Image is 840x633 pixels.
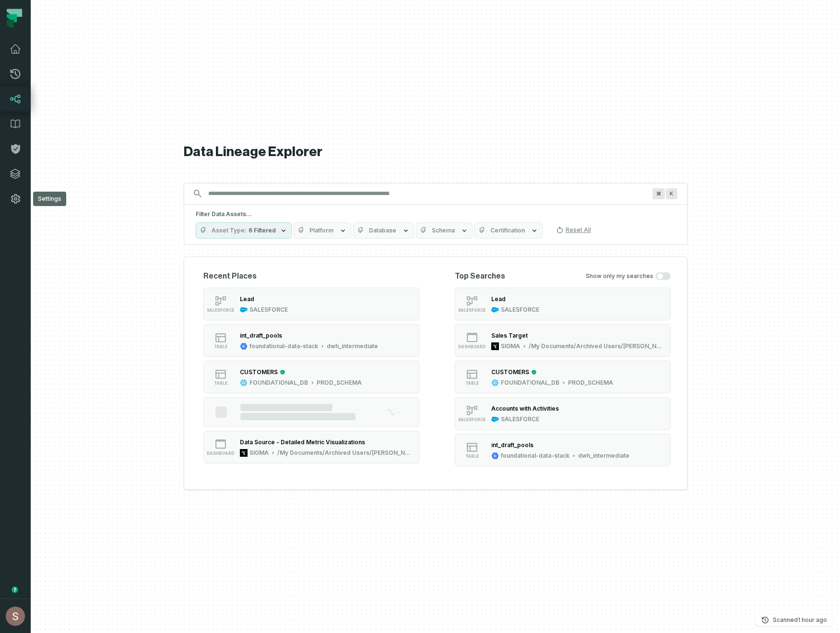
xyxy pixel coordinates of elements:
[798,616,827,623] relative-time: Sep 11, 2025, 8:10 AM GMT+3
[652,188,665,199] span: Press ⌘ + K to focus the search bar
[11,585,19,594] div: Tooltip anchor
[773,615,827,625] p: Scanned
[756,614,833,626] button: Scanned[DATE] 8:10:18 AM
[666,188,677,199] span: Press ⌘ + K to focus the search bar
[184,144,687,160] h1: Data Lineage Explorer
[6,607,25,626] img: avatar of Shay Gafniel
[33,192,66,206] div: Settings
